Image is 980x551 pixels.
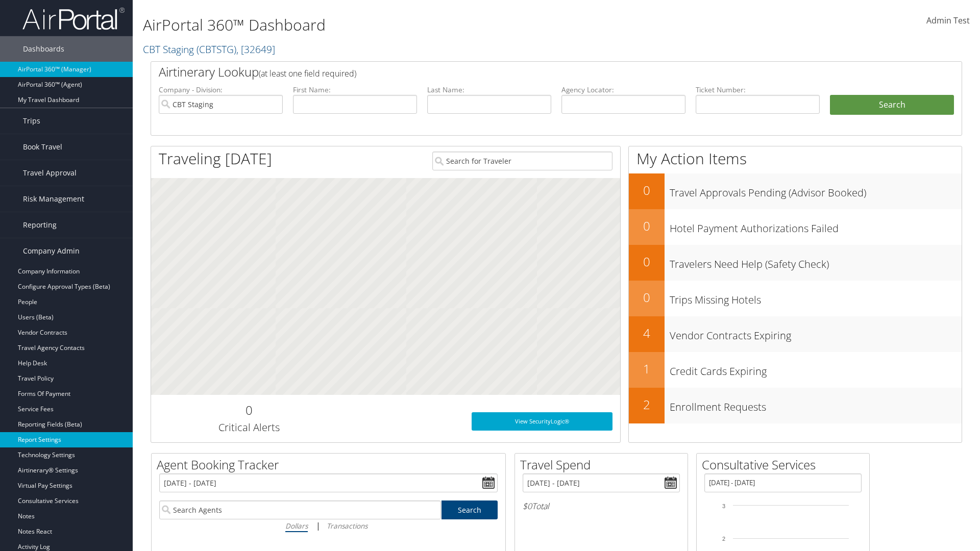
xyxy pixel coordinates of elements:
span: Trips [23,108,40,134]
label: Ticket Number: [696,85,820,95]
h3: Vendor Contracts Expiring [670,323,962,343]
h3: Critical Alerts [159,420,339,435]
span: ( CBTSTG ) [197,42,236,56]
input: Search Agents [159,500,441,519]
span: Book Travel [23,134,62,160]
span: Dashboards [23,36,64,62]
h2: Agent Booking Tracker [157,456,505,473]
a: 0Travelers Need Help (Safety Check) [629,245,962,281]
h3: Travelers Need Help (Safety Check) [670,252,962,271]
tspan: 2 [722,536,725,542]
h2: 1 [629,360,665,378]
label: Company - Division: [159,85,283,95]
span: Travel Approval [23,160,77,186]
h2: 0 [629,217,665,235]
span: (at least one field required) [259,68,356,79]
a: CBT Staging [143,42,275,56]
button: Search [830,95,954,115]
a: 0Travel Approvals Pending (Advisor Booked) [629,173,962,209]
tspan: 3 [722,503,725,509]
span: Admin Test [926,15,970,26]
a: 2Enrollment Requests [629,388,962,423]
h2: 0 [159,402,339,419]
img: airportal-logo.png [22,7,125,31]
h3: Hotel Payment Authorizations Failed [670,216,962,236]
i: Dollars [285,521,308,531]
input: Search for Traveler [432,152,612,170]
h3: Credit Cards Expiring [670,359,962,379]
a: Search [442,500,498,519]
span: Company Admin [23,238,80,264]
a: Admin Test [926,5,970,37]
h2: 0 [629,289,665,306]
i: Transactions [327,521,367,531]
h2: Airtinerary Lookup [159,63,887,81]
div: | [159,519,498,532]
span: Risk Management [23,186,84,212]
a: 4Vendor Contracts Expiring [629,316,962,352]
label: Agency Locator: [561,85,685,95]
h2: Consultative Services [702,456,869,473]
h3: Enrollment Requests [670,395,962,414]
h1: Traveling [DATE] [159,148,272,169]
h6: Total [523,500,680,512]
h1: My Action Items [629,148,962,169]
h2: 2 [629,396,665,413]
a: 0Trips Missing Hotels [629,281,962,316]
h3: Travel Approvals Pending (Advisor Booked) [670,181,962,200]
h2: Travel Spend [520,456,688,473]
span: $0 [523,500,532,512]
label: Last Name: [427,85,551,95]
span: , [ 32649 ] [236,42,275,56]
h2: 0 [629,182,665,199]
a: View SecurityLogic® [472,412,612,431]
label: First Name: [293,85,417,95]
h1: AirPortal 360™ Dashboard [143,14,694,36]
h2: 4 [629,324,665,342]
h2: 0 [629,253,665,270]
span: Reporting [23,212,57,238]
a: 0Hotel Payment Authorizations Failed [629,209,962,245]
a: 1Credit Cards Expiring [629,352,962,388]
h3: Trips Missing Hotels [670,288,962,307]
